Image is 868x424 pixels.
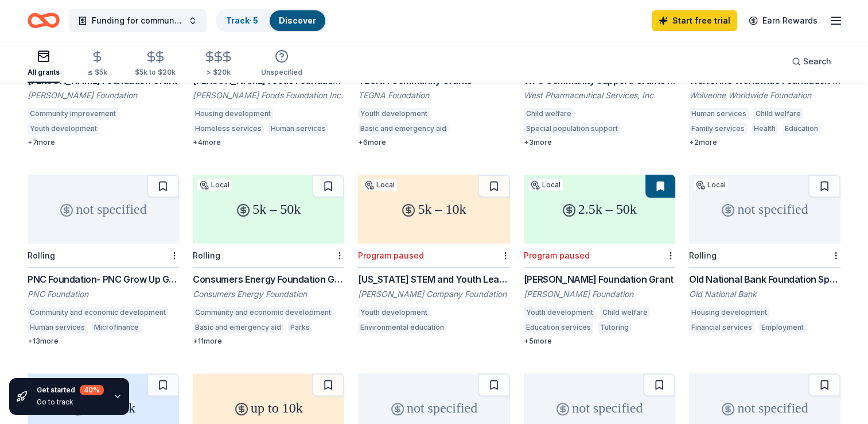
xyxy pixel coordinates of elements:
[524,322,593,333] div: Education services
[135,68,176,77] div: $5k to $20k
[193,108,273,120] div: Housing development
[193,307,333,318] div: Community and economic development
[524,123,620,134] div: Special population support
[28,250,55,260] div: Rolling
[524,272,675,286] div: [PERSON_NAME] Foundation Grant
[783,123,820,134] div: Education
[524,337,675,346] div: + 5 more
[524,175,675,244] div: 2.5k – 50k
[28,108,118,120] div: Community improvement
[28,307,168,318] div: Community and economic development
[268,123,328,134] div: Human services
[689,250,717,260] div: Rolling
[28,272,179,286] div: PNC Foundation- PNC Grow Up Great
[28,45,60,83] button: All grants
[358,175,509,244] div: 5k – 10k
[524,288,675,300] div: [PERSON_NAME] Foundation
[363,179,397,191] div: Local
[28,175,179,346] a: not specifiedRollingPNC Foundation- PNC Grow Up GreatPNC FoundationCommunity and economic develop...
[524,307,595,318] div: Youth development
[358,90,509,101] div: TEGNA Foundation
[689,322,754,333] div: Financial services
[226,16,258,25] a: Track· 5
[752,123,778,134] div: Health
[87,68,107,77] div: ≤ $5k
[288,322,312,333] div: Parks
[358,108,430,120] div: Youth development
[524,108,574,120] div: Child welfare
[783,50,840,73] button: Search
[203,45,233,83] button: > $20k
[524,250,590,260] div: Program paused
[92,322,141,333] div: Microfinance
[92,14,184,28] span: Funding for community safety programming
[598,322,631,333] div: Tutoring
[28,7,60,34] a: Home
[358,322,446,333] div: Environmental education
[689,307,769,318] div: Housing development
[37,398,104,407] div: Go to track
[524,90,675,101] div: West Pharmaceutical Services, Inc.
[279,16,316,25] a: Discover
[358,307,430,318] div: Youth development
[600,307,650,318] div: Child welfare
[197,179,232,191] div: Local
[193,175,344,346] a: 5k – 50kLocalRollingConsumers Energy Foundation GrantConsumers Energy FoundationCommunity and eco...
[261,68,302,77] div: Unspecified
[694,179,728,191] div: Local
[689,90,840,101] div: Wolverine Worldwide Foundation
[28,175,179,244] div: not specified
[689,175,840,244] div: not specified
[358,288,509,300] div: [PERSON_NAME] Company Foundation
[742,10,824,31] a: Earn Rewards
[203,68,233,77] div: > $20k
[28,322,87,333] div: Human services
[358,272,509,286] div: [US_STATE] STEM and Youth Leadership Grants
[28,90,179,101] div: [PERSON_NAME] Foundation
[28,138,179,147] div: + 7 more
[524,175,675,346] a: 2.5k – 50kLocalProgram paused[PERSON_NAME] Foundation Grant[PERSON_NAME] FoundationYouth developm...
[358,138,509,147] div: + 6 more
[193,288,344,300] div: Consumers Energy Foundation
[689,108,749,120] div: Human services
[193,337,344,346] div: + 11 more
[69,9,207,32] button: Funding for community safety programming
[216,9,326,32] button: Track· 5Discover
[528,179,563,191] div: Local
[28,288,179,300] div: PNC Foundation
[689,288,840,300] div: Old National Bank
[37,385,104,395] div: Get started
[193,123,264,134] div: Homeless services
[193,175,344,244] div: 5k – 50k
[759,322,806,333] div: Employment
[193,322,283,333] div: Basic and emergency aid
[28,68,60,77] div: All grants
[803,55,831,68] span: Search
[80,385,104,395] div: 40 %
[689,123,747,134] div: Family services
[358,175,509,337] a: 5k – 10kLocalProgram paused[US_STATE] STEM and Youth Leadership Grants[PERSON_NAME] Company Found...
[135,45,176,83] button: $5k to $20k
[689,272,840,286] div: Old National Bank Foundation Sponsorships
[28,337,179,346] div: + 13 more
[358,250,424,260] div: Program paused
[689,138,840,147] div: + 2 more
[689,175,840,337] a: not specifiedLocalRollingOld National Bank Foundation SponsorshipsOld National BankHousing develo...
[524,138,675,147] div: + 3 more
[193,138,344,147] div: + 4 more
[358,123,449,134] div: Basic and emergency aid
[753,108,803,120] div: Child welfare
[28,123,99,134] div: Youth development
[87,45,107,83] button: ≤ $5k
[652,10,737,31] a: Start free trial
[193,90,344,101] div: [PERSON_NAME] Foods Foundation Inc.
[193,272,344,286] div: Consumers Energy Foundation Grant
[261,45,302,83] button: Unspecified
[193,250,220,260] div: Rolling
